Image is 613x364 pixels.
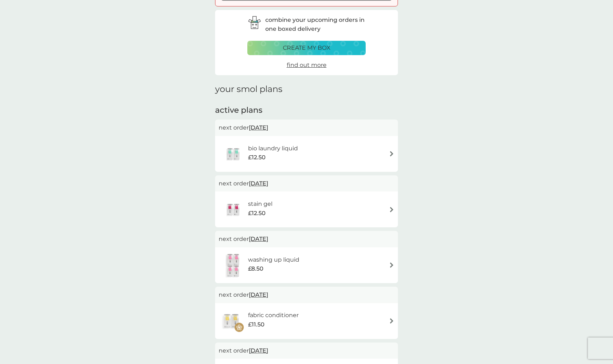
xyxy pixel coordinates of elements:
h6: fabric conditioner [248,311,299,320]
p: combine your upcoming orders in one boxed delivery [265,15,366,34]
img: arrow right [389,318,394,324]
img: washing up liquid [219,253,248,278]
h2: active plans [215,105,398,116]
span: find out more [287,62,327,68]
h6: stain gel [248,199,272,209]
span: [DATE] [249,232,268,246]
img: fabric conditioner [219,309,244,334]
h1: your smol plans [215,84,398,94]
button: create my box [247,41,366,55]
span: £12.50 [248,153,266,162]
p: next order [219,179,394,188]
img: stain gel [219,197,248,222]
span: £11.50 [248,320,265,329]
span: [DATE] [249,344,268,358]
img: bio laundry liquid [219,141,248,166]
span: [DATE] [249,288,268,302]
img: arrow right [389,207,394,212]
h6: washing up liquid [248,255,299,264]
img: arrow right [389,151,394,156]
p: next order [219,234,394,244]
span: £12.50 [248,209,266,218]
p: create my box [283,43,331,53]
span: [DATE] [249,176,268,190]
img: arrow right [389,262,394,268]
span: [DATE] [249,121,268,135]
span: £8.50 [248,264,263,273]
p: next order [219,290,394,300]
h6: bio laundry liquid [248,144,298,153]
p: next order [219,123,394,132]
a: find out more [287,60,327,70]
p: next order [219,346,394,355]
